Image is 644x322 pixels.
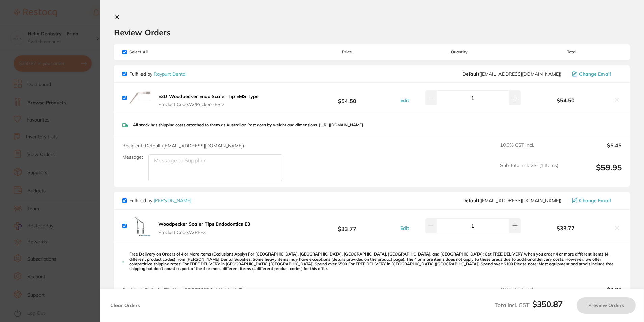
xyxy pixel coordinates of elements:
[564,163,622,181] output: $59.95
[462,198,561,203] span: save@adamdental.com.au
[397,50,522,54] span: Quantity
[522,225,610,231] b: $33.77
[158,102,259,107] span: Product Code: W/Pecker--E3D
[462,197,479,204] b: Default
[114,27,630,37] h2: Review Orders
[154,197,191,204] a: [PERSON_NAME]
[522,50,622,54] span: Total
[158,230,250,235] span: Product Code: WPEE3
[297,50,397,54] span: Price
[158,221,250,227] b: Woodpecker Scaler Tips Endodontics E3
[495,302,563,308] span: Total Incl. GST
[158,93,259,99] b: E3D Woodpecker Endo Scaler Tip EMS Type
[129,91,151,104] img: OHJmaXA0Zw
[108,297,142,314] button: Clear Orders
[564,142,622,157] output: $5.45
[500,287,558,301] span: 10.0 % GST Incl.
[577,297,636,314] button: Preview Orders
[462,71,561,77] span: orders@raypurtdental.com.au
[156,221,252,235] button: Woodpecker Scaler Tips Endodontics E3 Product Code:WPEE3
[297,91,397,104] b: $54.50
[462,71,479,77] b: Default
[500,142,558,157] span: 10.0 % GST Incl.
[129,198,191,203] p: Fulfilled by
[570,197,622,204] button: Change Email
[156,93,261,107] button: E3D Woodpecker Endo Scaler Tip EMS Type Product Code:W/Pecker--E3D
[500,163,558,181] span: Sub Total Incl. GST ( 1 Items)
[122,50,190,54] span: Select All
[129,215,151,237] img: YnN6a2ZvbA
[122,143,244,149] span: Recipient: Default ( [EMAIL_ADDRESS][DOMAIN_NAME] )
[522,97,610,103] b: $54.50
[398,97,411,103] button: Edit
[129,252,622,271] p: Free Delivery on Orders of 4 or More Items (Exclusions Apply) For [GEOGRAPHIC_DATA], [GEOGRAPHIC_...
[579,198,611,203] span: Change Email
[564,287,622,301] output: $3.38
[133,123,363,127] p: All stock has shipping costs attached to them as Australian Post goes by weight and dimensions. [...
[122,154,143,160] label: Message:
[297,220,397,232] b: $33.77
[129,71,186,77] p: Fulfilled by
[579,71,611,77] span: Change Email
[532,299,563,309] b: $350.87
[154,71,186,77] a: Raypurt Dental
[398,225,411,231] button: Edit
[570,71,622,77] button: Change Email
[122,287,244,293] span: Recipient: Default ( [EMAIL_ADDRESS][DOMAIN_NAME] )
